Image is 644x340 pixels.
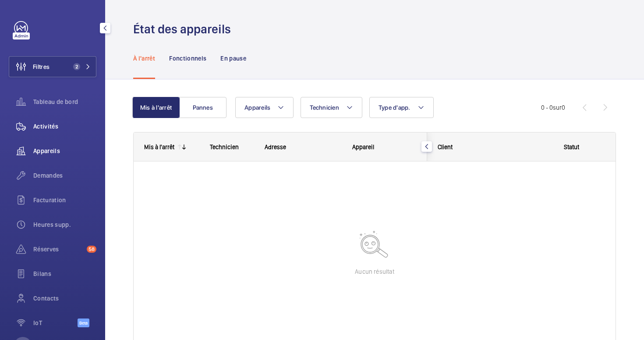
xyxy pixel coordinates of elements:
[78,319,89,327] span: Beta
[244,104,270,111] span: Appareils
[310,104,339,111] span: Technicien
[438,143,453,150] span: Client
[33,62,50,71] span: Filtres
[235,97,294,118] button: Appareils
[541,104,565,111] span: 0 - 0 0
[352,143,417,150] div: Appareil
[73,63,80,70] span: 2
[9,56,96,77] button: Filtres2
[33,122,96,131] span: Activités
[265,143,286,150] span: Adresse
[33,171,96,180] span: Demandes
[33,196,96,204] span: Facturation
[179,97,226,118] button: Pannes
[33,147,96,155] span: Appareils
[169,54,206,63] p: Fonctionnels
[369,97,434,118] button: Type d'app.
[33,220,96,229] span: Heures supp.
[379,104,410,111] span: Type d'app.
[33,97,96,106] span: Tableau de bord
[33,294,96,303] span: Contacts
[564,143,579,150] span: Statut
[553,104,562,111] span: sur
[144,143,174,150] div: Mis à l'arrêt
[33,269,96,278] span: Bilans
[210,143,239,150] span: Technicien
[132,97,180,118] button: Mis à l'arrêt
[133,21,236,37] h1: État des appareils
[33,319,78,327] span: IoT
[33,245,83,254] span: Réserves
[301,97,362,118] button: Technicien
[87,246,96,253] span: 58
[220,54,246,63] p: En pause
[133,54,155,63] p: À l'arrêt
